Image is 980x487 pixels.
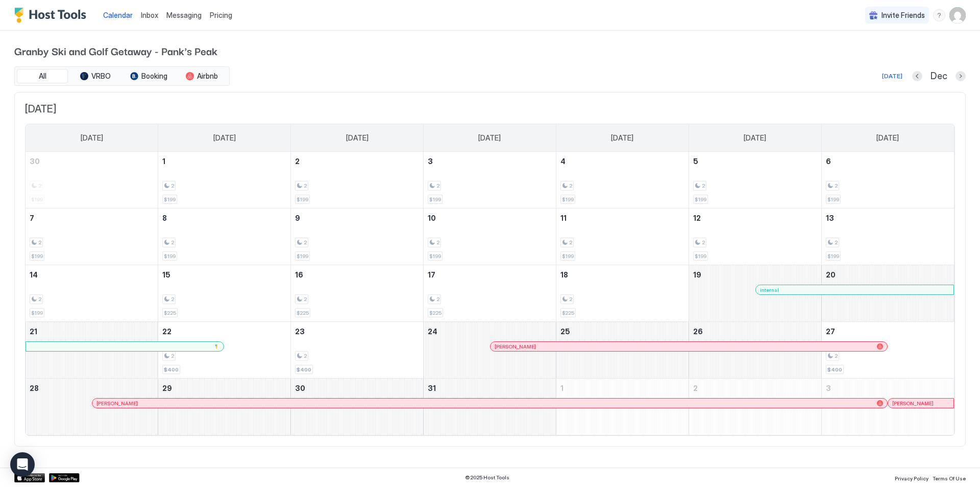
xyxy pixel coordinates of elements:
a: December 21, 2025 [26,322,158,341]
button: Airbnb [176,69,227,83]
span: 2 [702,239,705,246]
a: December 12, 2025 [689,208,821,227]
span: 30 [295,384,305,392]
div: Open Intercom Messenger [10,452,35,477]
div: [DATE] [882,72,902,81]
a: December 27, 2025 [822,322,954,341]
a: December 31, 2025 [424,379,556,398]
span: 1 [162,157,165,166]
a: December 14, 2025 [26,265,158,284]
div: menu [933,9,945,21]
span: $199 [695,253,706,260]
span: 2 [569,296,572,303]
span: 14 [30,270,38,279]
span: Messaging [166,11,202,19]
td: December 24, 2025 [424,322,556,379]
span: 2 [436,296,439,303]
span: 15 [162,270,170,279]
span: $400 [297,366,311,373]
span: $199 [164,196,176,203]
a: December 16, 2025 [291,265,423,284]
a: Calendar [103,10,133,20]
span: $199 [429,253,441,260]
a: Friday [733,124,776,152]
span: Invite Friends [881,11,925,20]
span: $199 [31,253,43,260]
a: December 20, 2025 [822,265,954,284]
span: 12 [693,214,701,222]
a: January 2, 2026 [689,379,821,398]
a: Tuesday [336,124,379,152]
a: December 15, 2025 [158,265,290,284]
span: 2 [569,182,572,189]
span: internal [760,287,779,293]
a: January 1, 2026 [556,379,689,398]
a: Host Tools Logo [14,8,91,23]
a: Terms Of Use [933,472,966,483]
span: 9 [295,214,300,222]
td: January 3, 2026 [821,379,954,435]
td: December 17, 2025 [424,265,556,322]
a: Privacy Policy [895,472,928,483]
span: Privacy Policy [895,475,928,481]
span: 2 [171,296,174,303]
a: Monday [203,124,246,152]
td: December 3, 2025 [424,152,556,208]
a: December 25, 2025 [556,322,689,341]
span: 29 [162,384,172,392]
span: 18 [560,270,568,279]
a: December 24, 2025 [424,322,556,341]
td: December 5, 2025 [689,152,821,208]
td: December 28, 2025 [26,379,158,435]
span: 8 [162,214,167,222]
span: $199 [297,196,308,203]
td: December 10, 2025 [424,208,556,265]
td: December 14, 2025 [26,265,158,322]
span: $400 [827,366,842,373]
a: December 11, 2025 [556,208,689,227]
a: December 19, 2025 [689,265,821,284]
span: $199 [827,253,839,260]
span: 3 [826,384,831,392]
span: 31 [428,384,436,392]
span: $225 [297,310,309,316]
td: December 11, 2025 [556,208,689,265]
span: 11 [560,214,567,222]
span: 27 [826,327,835,336]
td: December 16, 2025 [291,265,424,322]
span: [DATE] [346,133,369,143]
span: 6 [826,157,831,166]
a: Wednesday [468,124,511,152]
span: 2 [693,384,698,392]
span: 1 [560,384,563,392]
a: December 29, 2025 [158,379,290,398]
span: $199 [429,196,441,203]
span: 2 [38,296,41,303]
td: December 19, 2025 [689,265,821,322]
span: 19 [693,270,701,279]
button: Previous month [912,71,922,81]
td: December 20, 2025 [821,265,954,322]
span: 25 [560,327,570,336]
td: December 22, 2025 [158,322,291,379]
a: December 30, 2025 [291,379,423,398]
span: [DATE] [213,133,236,143]
td: December 4, 2025 [556,152,689,208]
span: 2 [436,182,439,189]
td: December 13, 2025 [821,208,954,265]
div: Google Play Store [49,473,80,482]
span: 21 [30,327,37,336]
span: [PERSON_NAME] [495,343,536,350]
span: Booking [141,72,167,81]
span: 3 [428,157,433,166]
td: December 6, 2025 [821,152,954,208]
a: December 10, 2025 [424,208,556,227]
span: 2 [295,157,300,166]
span: 2 [569,239,572,246]
a: December 28, 2025 [26,379,158,398]
span: 24 [428,327,437,336]
a: December 6, 2025 [822,152,954,171]
span: $199 [297,253,308,260]
a: December 17, 2025 [424,265,556,284]
span: [DATE] [611,133,633,143]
